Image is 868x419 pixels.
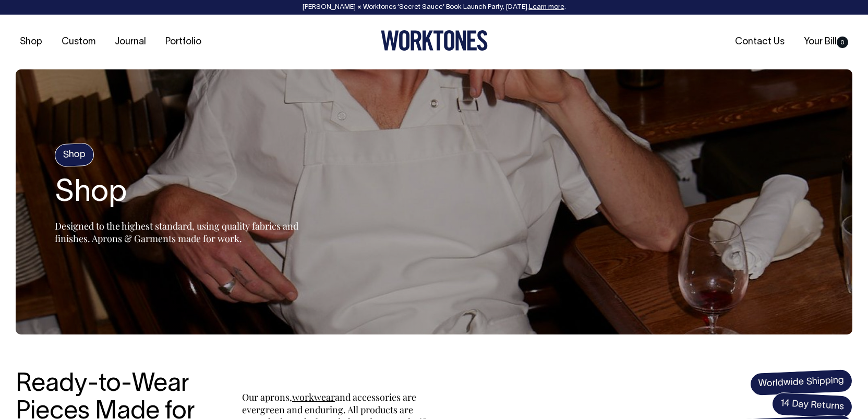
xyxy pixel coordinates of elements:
[731,33,789,51] a: Contact Us
[111,33,150,51] a: Journal
[10,4,858,11] div: [PERSON_NAME] × Worktones ‘Secret Sauce’ Book Launch Party, [DATE]. .
[55,177,316,210] h2: Shop
[529,4,564,10] a: Learn more
[800,33,852,51] a: Your Bill0
[55,220,298,245] span: Designed to the highest standard, using quality fabrics and finishes. Aprons & Garments made for ...
[292,391,335,403] a: workwear
[54,143,94,167] h4: Shop
[771,392,853,419] span: 14 Day Returns
[750,369,853,396] span: Worldwide Shipping
[57,33,100,51] a: Custom
[16,33,46,51] a: Shop
[837,37,848,48] span: 0
[161,33,206,51] a: Portfolio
